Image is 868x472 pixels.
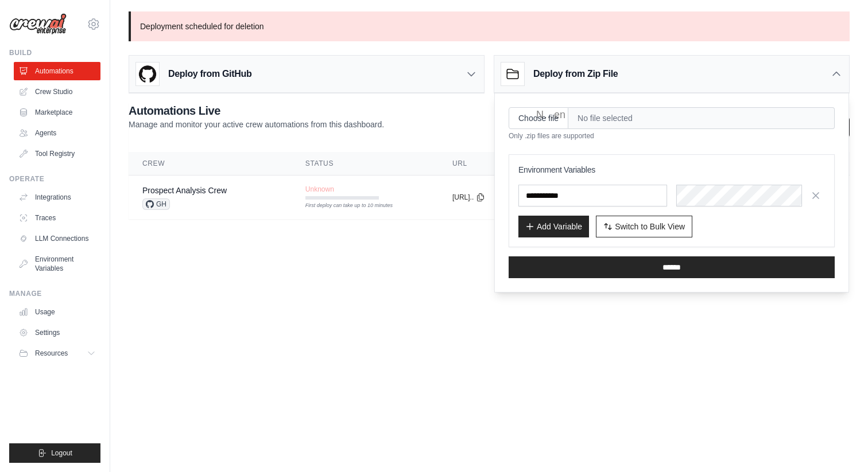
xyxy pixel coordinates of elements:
button: Resources [14,344,100,362]
a: Integrations [14,188,100,206]
a: Usage [14,303,100,321]
iframe: Chat Widget [811,417,868,472]
span: Unknown [305,185,334,194]
img: GitHub Logo [136,63,159,85]
a: LLM Connections [14,229,100,248]
th: Status [292,152,439,175]
h3: Deploy from GitHub [168,67,251,81]
a: Agents [14,124,100,142]
div: First deploy can take up to 10 minutes [305,202,379,210]
div: Build [9,48,100,57]
p: Only .zip files are supported [509,131,835,141]
th: Crew [129,152,292,175]
span: Resources [35,349,68,358]
a: Marketplace [14,103,100,122]
a: Automations [14,62,100,80]
span: No file selected [568,107,835,129]
span: Switch to Bulk View [615,221,685,232]
span: GH [142,198,170,210]
img: Logo [9,13,67,35]
a: Crew Studio [14,83,100,101]
div: Manage [9,289,100,298]
h3: Deploy from Zip File [533,67,618,81]
input: Choose file [509,107,568,129]
a: Environment Variables [14,250,100,278]
a: Tool Registry [14,145,100,163]
button: Switch to Bulk View [596,216,692,237]
h3: Environment Variables [518,164,825,175]
a: Settings [14,323,100,342]
a: Traces [14,209,100,227]
span: Logout [51,448,72,458]
button: Add Variable [518,216,589,237]
th: URL [439,152,526,175]
div: Widget de chat [811,417,868,472]
div: Operate [9,174,100,184]
button: Logout [9,443,100,463]
a: Prospect Analysis Crew [142,186,227,195]
p: Manage and monitor your active crew automations from this dashboard. [129,119,384,130]
h2: Automations Live [129,103,384,119]
p: Deployment scheduled for deletion [129,11,850,41]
